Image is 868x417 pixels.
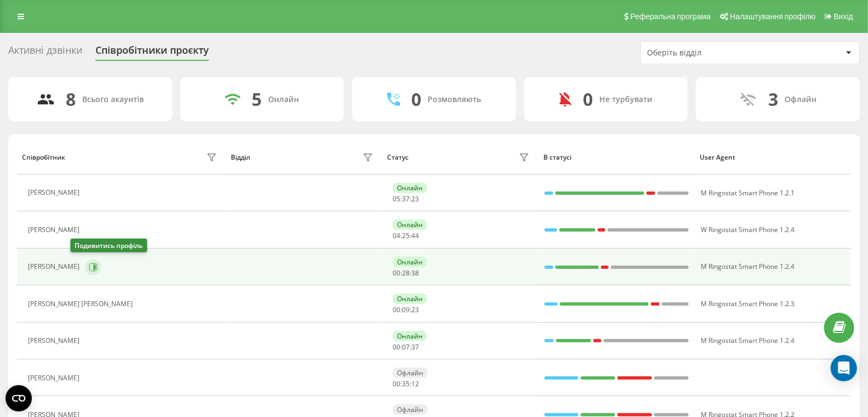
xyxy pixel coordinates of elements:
span: 25 [402,231,410,240]
div: Онлайн [393,183,427,193]
span: 12 [411,379,419,388]
div: Відділ [231,154,250,161]
div: Подивитись профіль [70,239,147,252]
button: Open CMP widget [5,385,32,412]
span: M Ringostat Smart Phone 1.2.4 [701,262,795,271]
span: Налаштування профілю [730,12,815,21]
div: Оберіть відділ [647,48,778,58]
div: Онлайн [393,294,427,304]
div: [PERSON_NAME] [PERSON_NAME] [28,300,135,308]
span: 00 [393,305,400,314]
span: M Ringostat Smart Phone 1.2.1 [701,188,795,198]
div: Офлайн [785,95,816,104]
div: [PERSON_NAME] [28,263,82,271]
div: [PERSON_NAME] [28,374,82,382]
div: : : [393,232,419,240]
span: 28 [402,268,410,278]
span: 07 [402,342,410,352]
div: : : [393,380,419,388]
div: Не турбувати [599,95,653,104]
div: : : [393,306,419,314]
span: 00 [393,379,400,388]
span: 00 [393,342,400,352]
div: 0 [411,89,421,110]
div: В статусі [543,154,689,161]
div: : : [393,195,419,203]
span: M Ringostat Smart Phone 1.2.3 [701,299,795,308]
div: 0 [583,89,593,110]
span: 00 [393,268,400,278]
span: 04 [393,231,400,240]
div: User Agent [700,154,846,161]
span: W Ringostat Smart Phone 1.2.4 [701,225,795,234]
div: Онлайн [268,95,299,104]
div: Розмовляють [428,95,481,104]
div: 3 [768,89,778,110]
div: Онлайн [393,331,427,341]
span: 05 [393,194,400,204]
span: 37 [402,194,410,204]
span: 23 [411,194,419,204]
div: Статус [387,154,409,161]
div: Активні дзвінки [8,44,82,61]
span: 35 [402,379,410,388]
div: [PERSON_NAME] [28,226,82,234]
div: [PERSON_NAME] [28,189,82,196]
span: 09 [402,305,410,314]
div: Співробітник [22,154,65,161]
span: 38 [411,268,419,278]
div: Всього акаунтів [82,95,144,104]
div: Open Intercom Messenger [831,355,857,381]
span: 44 [411,231,419,240]
span: M Ringostat Smart Phone 1.2.4 [701,336,795,345]
span: Вихід [834,12,853,21]
div: 8 [66,89,76,110]
div: Офлайн [393,368,428,378]
div: Онлайн [393,257,427,267]
div: [PERSON_NAME] [28,337,82,345]
span: 23 [411,305,419,314]
div: Онлайн [393,219,427,230]
div: : : [393,269,419,277]
div: Офлайн [393,404,428,415]
span: 37 [411,342,419,352]
div: Співробітники проєкту [95,44,209,61]
span: Реферальна програма [631,12,711,21]
div: : : [393,343,419,351]
div: 5 [252,89,262,110]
